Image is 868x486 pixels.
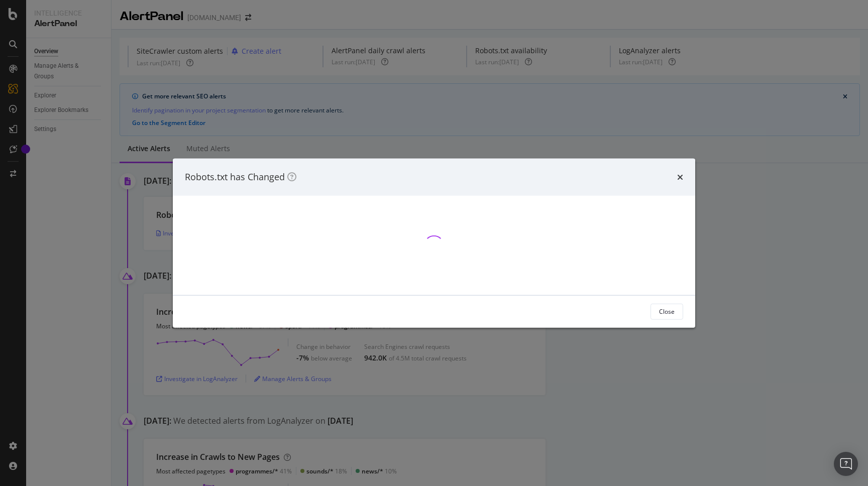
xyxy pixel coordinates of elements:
button: Close [650,303,683,319]
div: Open Intercom Messenger [834,452,858,476]
div: Close [659,307,675,316]
div: modal [173,159,695,328]
div: times [677,171,683,184]
div: Robots.txt has Changed [185,171,296,184]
